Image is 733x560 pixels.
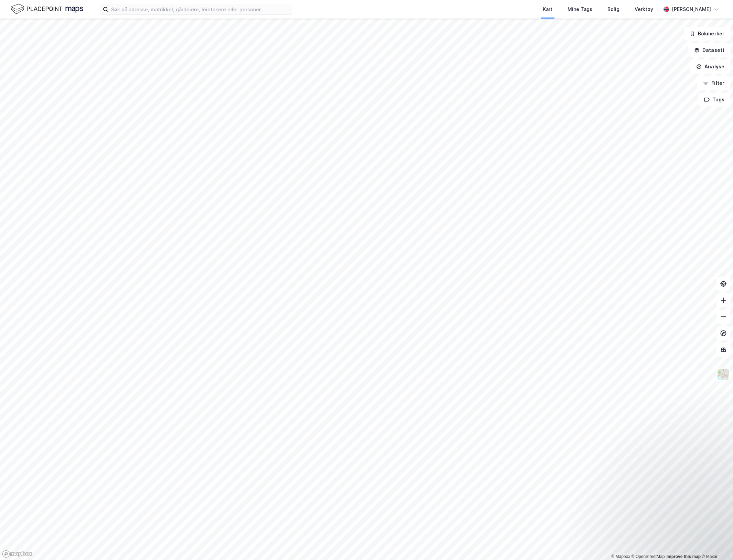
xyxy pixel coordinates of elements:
input: Søk på adresse, matrikkel, gårdeiere, leietakere eller personer [108,4,292,14]
a: Mapbox [611,554,630,559]
a: OpenStreetMap [632,554,665,559]
img: logo.f888ab2527a4732fd821a326f86c7f29.svg [11,3,83,15]
img: Z [717,368,730,381]
a: Mapbox homepage [2,550,32,558]
button: Analyse [690,60,730,74]
a: Improve this map [667,554,701,559]
div: Mine Tags [568,5,592,13]
button: Tags [698,93,730,107]
button: Bokmerker [684,27,730,41]
div: Kart [543,5,552,13]
div: Bolig [607,5,619,13]
div: Verktøy [635,5,653,13]
div: [PERSON_NAME] [672,5,711,13]
button: Datasett [688,43,730,57]
button: Filter [697,76,730,90]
